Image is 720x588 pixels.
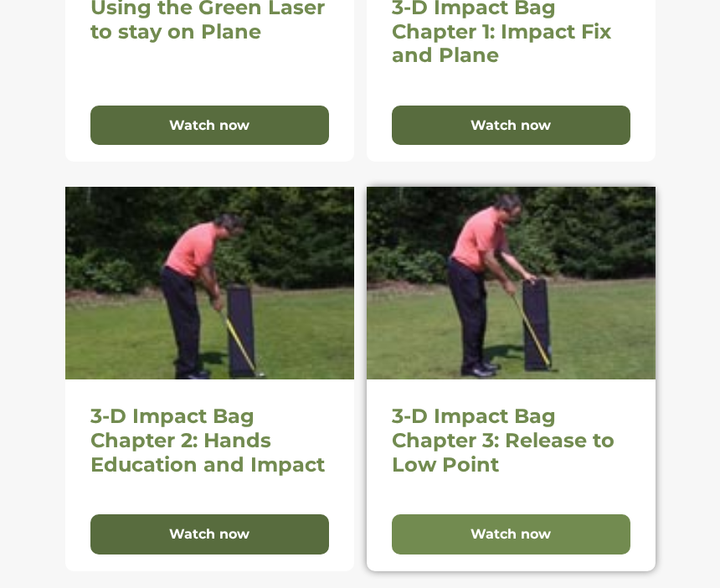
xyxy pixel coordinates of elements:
[392,405,630,477] h2: 3-D Impact Bag Chapter 3: Release to Low Point
[90,405,329,477] h2: 3-D Impact Bag Chapter 2: Hands Education and Impact
[392,515,630,555] button: Watch now
[90,515,329,555] button: Watch now
[90,106,329,147] button: Watch now
[392,106,630,147] button: Watch now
